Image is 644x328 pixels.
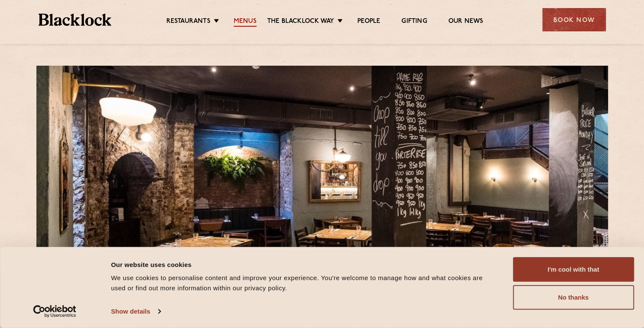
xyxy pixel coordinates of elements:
[166,17,210,27] a: Restaurants
[357,17,380,27] a: People
[448,17,484,27] a: Our News
[513,285,634,310] button: No thanks
[513,257,634,282] button: I'm cool with that
[111,305,160,318] a: Show details
[234,17,257,27] a: Menus
[401,17,427,27] a: Gifting
[111,259,494,270] div: Our website uses cookies
[267,17,334,27] a: The Blacklock Way
[39,14,112,26] img: BL_Textured_Logo-footer-cropped.svg
[111,273,494,293] div: We use cookies to personalise content and improve your experience. You're welcome to manage how a...
[18,305,92,318] a: Usercentrics Cookiebot - opens in a new window
[542,8,606,31] div: Book Now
